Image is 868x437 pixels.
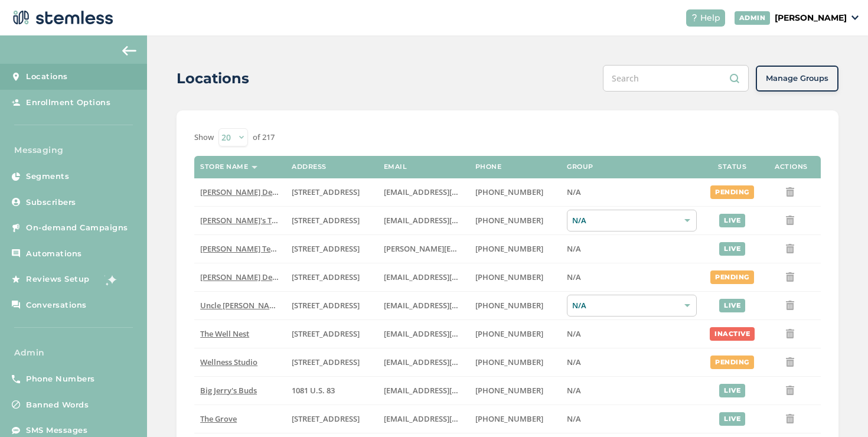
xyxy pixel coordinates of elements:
[26,248,82,260] span: Automations
[700,12,720,24] span: Help
[26,299,87,311] span: Conversations
[766,73,828,84] span: Manage Groups
[177,68,249,89] h2: Locations
[775,12,847,24] p: [PERSON_NAME]
[26,425,87,436] span: SMS Messages
[26,97,110,109] span: Enrollment Options
[26,197,76,208] span: Subscribers
[26,273,90,285] span: Reviews Setup
[26,373,95,385] span: Phone Numbers
[26,171,69,182] span: Segments
[603,65,749,92] input: Search
[26,71,68,83] span: Locations
[26,399,89,411] span: Banned Words
[756,66,838,92] button: Manage Groups
[122,46,136,56] img: icon-arrow-back-accent-c549486e.svg
[809,380,868,437] iframe: Chat Widget
[735,11,771,25] div: ADMIN
[26,222,128,234] span: On-demand Campaigns
[691,14,698,21] img: icon-help-white-03924b79.svg
[9,6,113,30] img: logo-dark-0685b13c.svg
[99,268,122,291] img: glitter-stars-b7820f95.gif
[851,15,859,20] img: icon_down-arrow-small-66adaf34.svg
